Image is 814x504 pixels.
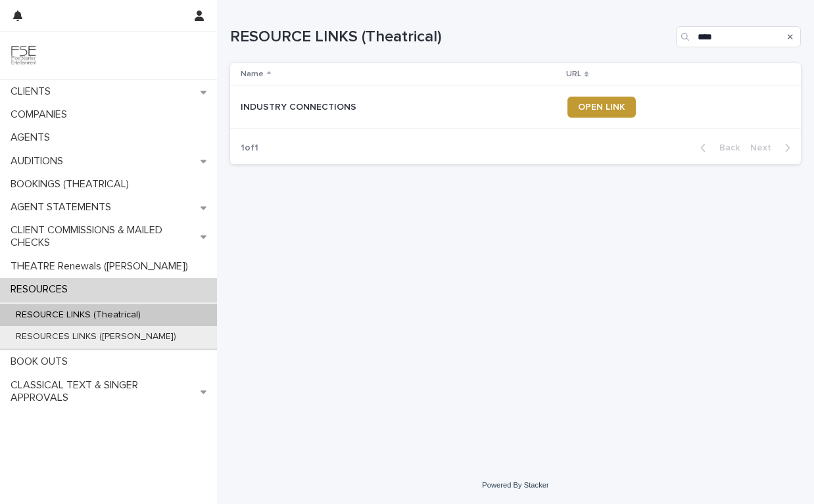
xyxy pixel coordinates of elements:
p: INDUSTRY CONNECTIONS [241,99,359,113]
img: 9JgRvJ3ETPGCJDhvPVA5 [11,43,37,69]
a: Powered By Stacker [482,481,548,489]
p: RESOURCES [5,283,78,296]
p: THEATRE Renewals ([PERSON_NAME]) [5,260,199,273]
p: BOOK OUTS [5,355,78,368]
p: 1 of 1 [230,132,269,164]
p: CLASSICAL TEXT & SINGER APPROVALS [5,379,201,404]
span: Back [711,143,740,152]
p: Name [241,67,264,81]
span: OPEN LINK [578,103,625,112]
button: Next [745,142,801,154]
p: AGENTS [5,131,60,144]
p: AGENT STATEMENTS [5,201,122,214]
p: BOOKINGS (THEATRICAL) [5,178,139,191]
a: OPEN LINK [567,97,636,118]
h1: RESOURCE LINKS (Theatrical) [230,28,671,47]
p: RESOURCE LINKS (Theatrical) [5,309,151,321]
input: Search [676,26,801,47]
p: URL [566,67,581,81]
p: CLIENT COMMISSIONS & MAILED CHECKS [5,224,201,249]
p: RESOURCES LINKS ([PERSON_NAME]) [5,331,187,342]
p: AUDITIONS [5,155,74,168]
button: Back [690,142,745,154]
p: COMPANIES [5,108,78,121]
span: Next [750,143,779,152]
p: CLIENTS [5,85,61,98]
tr: INDUSTRY CONNECTIONSINDUSTRY CONNECTIONS OPEN LINK [230,86,801,129]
